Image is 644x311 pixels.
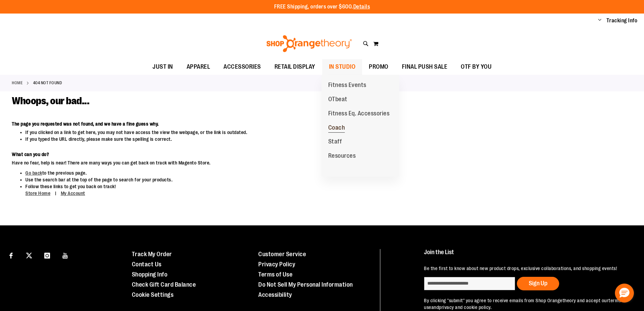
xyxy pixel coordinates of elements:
span: FINAL PUSH SALE [402,59,448,74]
a: Contact Us [132,261,162,268]
a: Visit our Facebook page [5,249,17,261]
a: OTF BY YOU [454,59,498,75]
span: Fitness Eq. Accessories [328,110,390,118]
li: Follow these links to get you back on track! [25,183,503,197]
a: ACCESSORIES [217,59,268,75]
a: OTbeat [321,92,354,107]
a: JUST IN [146,59,180,75]
a: IN STUDIO [322,59,362,75]
a: Do Not Sell My Personal Information [258,281,353,288]
a: Details [353,4,370,10]
span: PROMO [369,59,388,74]
img: Twitter [26,252,32,259]
a: Visit our Instagram page [41,249,53,261]
li: to the previous page. [25,170,503,176]
button: Hello, have a question? Let’s chat. [615,284,634,303]
a: APPAREL [180,59,217,75]
a: Store Home [25,191,50,196]
dd: Have no fear, help is near! There are many ways you can get back on track with Magento Store. [12,159,503,166]
a: Coach [321,121,352,135]
span: ACCESSORIES [223,59,261,74]
a: Terms of Use [258,271,292,278]
a: Go back [25,170,42,176]
a: FINAL PUSH SALE [395,59,454,75]
a: Customer Service [258,251,306,258]
span: Sign Up [529,280,547,287]
a: Shopping Info [132,271,168,278]
a: Accessibility [258,291,292,298]
ul: IN STUDIO [321,75,399,176]
a: Track My Order [132,251,172,258]
a: privacy and cookie policy. [439,305,492,310]
span: JUST IN [152,59,173,74]
span: Coach [328,124,345,133]
a: Privacy Policy [258,261,295,268]
span: RETAIL DISPLAY [275,59,315,74]
h4: Join the List [424,249,628,262]
button: Sign Up [517,277,559,290]
a: Tracking Info [606,17,638,24]
span: Resources [328,152,356,161]
span: APPAREL [187,59,210,74]
span: OTbeat [328,96,348,104]
li: If you clicked on a link to get here, you may not have access the view the webpage, or the link i... [25,129,503,136]
a: Fitness Eq. Accessories [321,107,397,121]
strong: 404 Not Found [33,80,62,86]
a: Check Gift Card Balance [132,281,196,288]
a: PROMO [362,59,395,75]
span: Staff [328,138,342,147]
input: enter email [424,277,515,290]
span: OTF BY YOU [461,59,492,74]
li: If you typed the URL directly, please make sure the spelling is correct. [25,136,503,142]
a: Resources [321,149,363,163]
dt: What can you do? [12,151,503,158]
a: Staff [321,135,349,149]
a: Fitness Events [321,78,373,92]
p: FREE Shipping, orders over $600. [274,3,370,11]
span: Whoops, our bad... [12,95,89,107]
img: Shop Orangetheory [265,35,353,52]
a: My Account [61,191,85,196]
a: RETAIL DISPLAY [268,59,322,75]
button: Account menu [598,17,601,24]
p: Be the first to know about new product drops, exclusive collaborations, and shopping events! [424,265,628,272]
span: IN STUDIO [329,59,356,74]
span: Fitness Events [328,82,366,90]
span: | [52,187,60,199]
li: Use the search bar at the top of the page to search for your products. [25,176,503,183]
p: By clicking "submit" you agree to receive emails from Shop Orangetheory and accept our and [424,297,628,311]
dt: The page you requested was not found, and we have a fine guess why. [12,120,503,127]
a: terms of use [424,298,626,310]
a: Visit our Youtube page [59,249,71,261]
a: Home [12,80,23,86]
a: Visit our X page [23,249,35,261]
a: Cookie Settings [132,291,174,298]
